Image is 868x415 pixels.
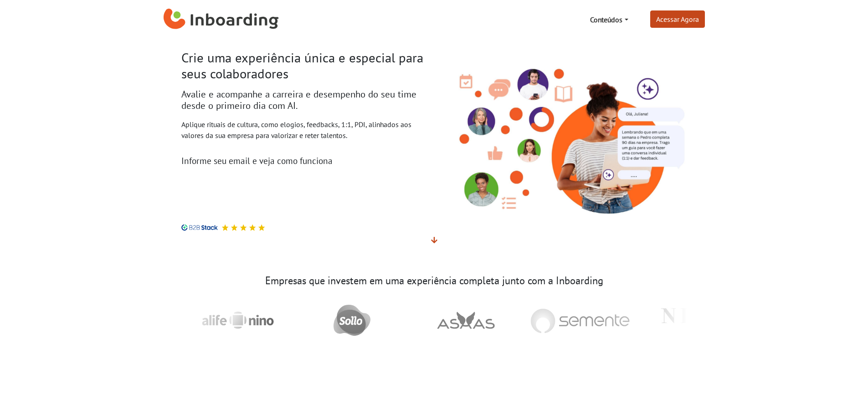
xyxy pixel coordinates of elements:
[181,50,427,82] h1: Crie uma experiência única e especial para seus colaboradores
[510,301,624,340] img: Semente Negocios
[181,169,406,213] iframe: Form 0
[231,224,238,231] img: Avaliação 5 estrelas no B2B Stack
[181,89,427,112] h2: Avalie e acompanhe a carreira e desempenho do seu time desde o primeiro dia com AI.
[164,4,279,36] a: Inboarding Home Page
[417,304,489,336] img: Asaas
[240,224,247,231] img: Avaliação 5 estrelas no B2B Stack
[650,10,705,28] a: Acessar Agora
[586,10,632,29] a: Conteúdos
[181,275,687,287] h3: Empresas que investem em uma experiência completa junto com a Inboarding
[181,155,427,166] h3: Informe seu email e veja como funciona
[249,224,256,231] img: Avaliação 5 estrelas no B2B Stack
[181,119,427,141] p: Aplique rituais de cultura, como elogios, feedbacks, 1:1, PDI, alinhados aos valores da sua empre...
[181,224,218,231] img: B2B Stack logo
[218,224,265,231] div: Avaliação 5 estrelas no B2B Stack
[431,236,437,245] span: Veja mais detalhes abaixo
[313,297,365,343] img: Sollo Brasil
[258,224,265,231] img: Avaliação 5 estrelas no B2B Stack
[164,6,279,33] img: Inboarding Home
[221,224,229,231] img: Avaliação 5 estrelas no B2B Stack
[441,52,687,218] img: Inboarding - Rutuais de Cultura com Inteligência Ariticial. Feedback, conversas 1:1, PDI.
[177,297,273,343] img: Alife Nino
